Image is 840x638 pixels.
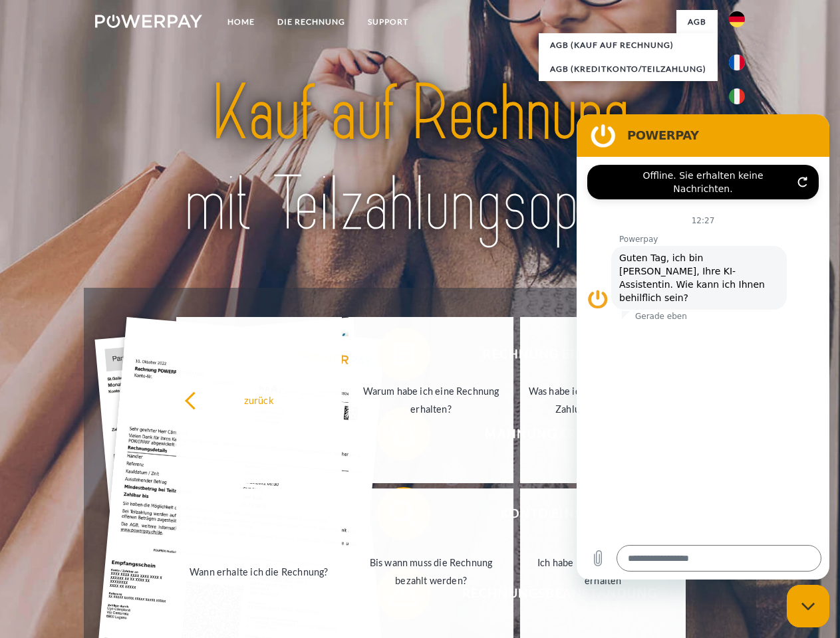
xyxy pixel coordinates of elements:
[95,15,202,28] img: logo-powerpay-white.svg
[216,10,266,34] a: Home
[184,562,334,580] div: Wann erhalte ich die Rechnung?
[729,54,745,70] img: fr
[729,11,745,27] img: de
[520,317,686,483] a: Was habe ich noch offen, ist meine Zahlung eingegangen?
[577,114,829,580] iframe: Messaging-Fenster
[528,382,678,418] div: Was habe ich noch offen, ist meine Zahlung eingegangen?
[356,554,506,589] div: Bis wann muss die Rechnung bezahlt werden?
[184,391,334,409] div: zurück
[528,554,678,589] div: Ich habe nur eine Teillieferung erhalten
[127,64,713,255] img: title-powerpay_de.svg
[266,10,356,34] a: DIE RECHNUNG
[787,585,829,627] iframe: Schaltfläche zum Öffnen des Messaging-Fensters; Konversation läuft
[356,10,420,34] a: SUPPORT
[676,10,718,34] a: agb
[539,33,718,57] a: AGB (Kauf auf Rechnung)
[539,57,718,81] a: AGB (Kreditkonto/Teilzahlung)
[356,382,506,418] div: Warum habe ich eine Rechnung erhalten?
[729,88,745,104] img: it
